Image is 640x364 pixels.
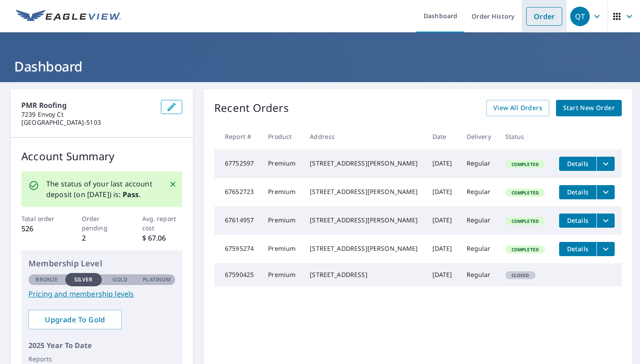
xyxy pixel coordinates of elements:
p: PMR Roofing [21,100,154,111]
td: Premium [261,150,303,178]
span: Completed [506,161,544,167]
span: Details [564,159,591,168]
button: filesDropdownBtn-67595274 [596,242,615,256]
span: Completed [506,218,544,224]
span: Details [564,216,591,225]
div: [STREET_ADDRESS][PERSON_NAME] [310,159,418,168]
p: Platinum [143,276,171,284]
button: filesDropdownBtn-67752597 [596,157,615,171]
p: 526 [21,223,62,234]
p: Account Summary [21,148,182,164]
div: [STREET_ADDRESS][PERSON_NAME] [310,216,418,225]
p: Recent Orders [214,100,289,116]
button: detailsBtn-67614957 [559,214,596,228]
td: [DATE] [425,235,460,263]
td: 67595274 [214,235,261,263]
span: View All Orders [493,103,542,114]
div: QT [570,7,590,26]
td: [DATE] [425,150,460,178]
p: Gold [112,276,128,284]
p: $ 67.06 [142,233,183,243]
td: Premium [261,235,303,263]
a: Order [526,7,562,26]
img: EV Logo [16,10,121,23]
p: Silver [74,276,93,284]
div: [STREET_ADDRESS] [310,270,418,279]
h1: Dashboard [11,57,629,75]
button: Close [167,178,179,190]
span: Upgrade To Gold [36,315,115,324]
p: [GEOGRAPHIC_DATA]-5103 [21,119,154,127]
th: Address [303,123,425,150]
span: Completed [506,246,544,253]
td: Regular [460,178,498,206]
span: Closed [506,272,535,278]
button: filesDropdownBtn-67652723 [596,185,615,199]
th: Report # [214,123,261,150]
span: Completed [506,190,544,196]
td: [DATE] [425,263,460,286]
td: Regular [460,206,498,235]
b: Pass [123,190,139,199]
a: Upgrade To Gold [28,310,122,329]
th: Product [261,123,303,150]
a: Start New Order [556,100,622,116]
p: Total order [21,214,62,223]
span: Details [564,245,591,253]
td: [DATE] [425,178,460,206]
th: Date [425,123,460,150]
td: [DATE] [425,206,460,235]
button: detailsBtn-67652723 [559,185,596,199]
div: [STREET_ADDRESS][PERSON_NAME] [310,187,418,196]
p: Order pending [82,214,122,233]
td: 67752597 [214,150,261,178]
a: Pricing and membership levels [28,289,175,299]
p: The status of your last account deposit (on [DATE]) is: . [46,178,158,200]
th: Status [498,123,552,150]
td: Regular [460,263,498,286]
button: detailsBtn-67752597 [559,157,596,171]
td: 67652723 [214,178,261,206]
span: Details [564,188,591,196]
p: Bronze [36,276,58,284]
td: 67614957 [214,206,261,235]
td: Premium [261,178,303,206]
th: Delivery [460,123,498,150]
td: Regular [460,235,498,263]
a: View All Orders [486,100,549,116]
p: 2 [82,233,122,243]
button: filesDropdownBtn-67614957 [596,214,615,228]
p: Avg. report cost [142,214,183,233]
td: Premium [261,206,303,235]
button: detailsBtn-67595274 [559,242,596,256]
span: Start New Order [563,103,615,114]
td: Premium [261,263,303,286]
p: Membership Level [28,257,175,269]
td: 67590425 [214,263,261,286]
p: 7239 Envoy Ct [21,111,154,119]
p: 2025 Year To Date [28,340,175,351]
td: Regular [460,150,498,178]
div: [STREET_ADDRESS][PERSON_NAME] [310,244,418,253]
